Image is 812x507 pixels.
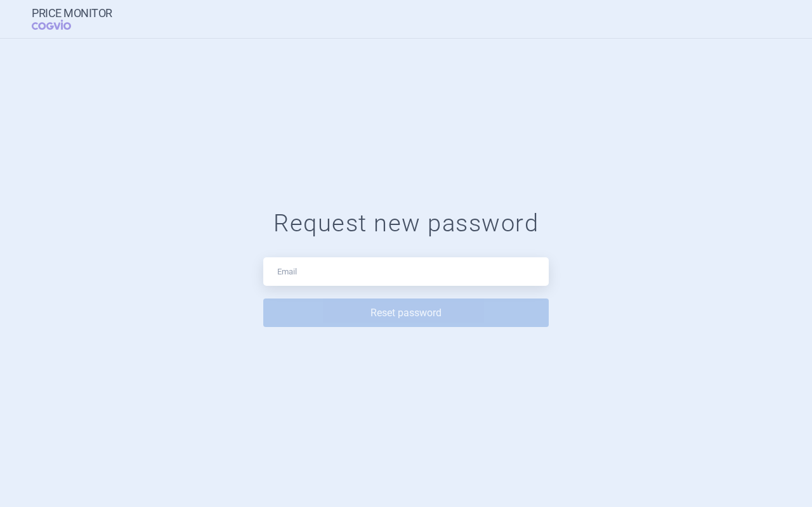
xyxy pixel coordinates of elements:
h1: Request new password [25,209,787,238]
a: Price MonitorCOGVIO [32,7,112,31]
strong: Price Monitor [32,7,112,20]
input: Email [263,257,549,286]
button: Reset password [263,298,549,327]
span: COGVIO [32,20,89,30]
